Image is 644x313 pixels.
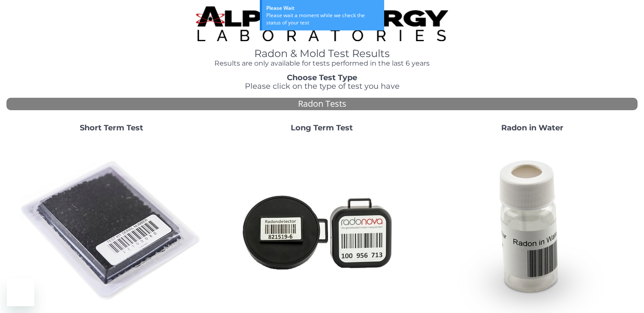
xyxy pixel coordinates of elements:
strong: Short Term Test [80,123,143,132]
div: Radon Tests [6,98,638,110]
iframe: Button to launch messaging window [7,279,34,306]
strong: Choose Test Type [287,73,357,82]
strong: Long Term Test [291,123,353,132]
span: Please click on the type of test you have [245,81,400,91]
h4: Results are only available for tests performed in the last 6 years [196,60,448,67]
strong: Radon in Water [501,123,563,132]
img: TightCrop.jpg [196,6,448,41]
div: Please Wait [266,4,380,12]
h1: Radon & Mold Test Results [196,48,448,59]
div: Please wait a moment while we check the status of your test [266,12,380,26]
